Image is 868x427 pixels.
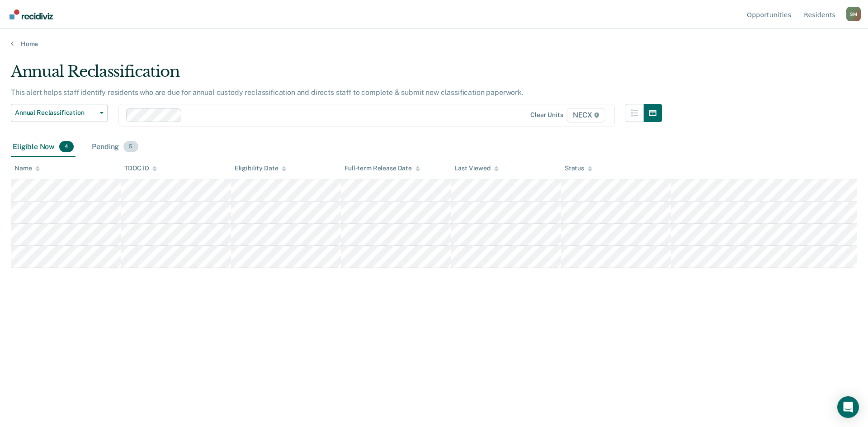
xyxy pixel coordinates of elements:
[90,137,140,157] div: Pending5
[15,109,96,117] span: Annual Reclassification
[59,141,74,153] span: 4
[124,164,157,172] div: TDOC ID
[454,164,498,172] div: Last Viewed
[11,40,857,48] a: Home
[11,88,524,97] p: This alert helps staff identify residents who are due for annual custody reclassification and dir...
[123,141,138,153] span: 5
[846,7,861,21] div: S M
[235,164,287,172] div: Eligibility Date
[846,7,861,21] button: Profile dropdown button
[11,62,662,88] div: Annual Reclassification
[9,9,53,19] img: Recidiviz
[14,164,40,172] div: Name
[565,164,592,172] div: Status
[567,108,605,122] span: NECX
[530,111,563,119] div: Clear units
[344,164,420,172] div: Full-term Release Date
[11,104,108,122] button: Annual Reclassification
[11,137,75,157] div: Eligible Now4
[837,396,859,418] div: Open Intercom Messenger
